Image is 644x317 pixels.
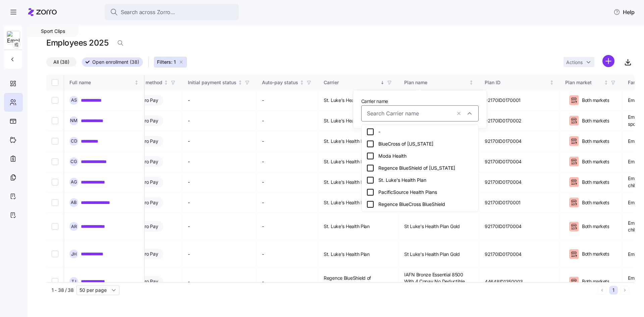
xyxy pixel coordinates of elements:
span: St. Luke's Health Plan [324,97,370,104]
td: - [182,193,257,213]
div: Not sorted [300,80,304,85]
div: Plan name [404,79,468,86]
span: Zorro Pay [138,138,158,145]
span: Both markets [580,138,609,145]
span: C G [70,159,77,164]
svg: add icon [602,55,614,67]
div: Regence BlueShield of [US_STATE] [366,164,474,172]
span: All (38) [53,58,69,66]
span: A B [71,200,77,205]
input: Select record 1 [52,97,58,104]
span: A S [71,98,77,102]
div: Not sorted [164,80,168,85]
span: St. Luke's Health Plan [324,251,370,258]
span: 92170ID0170004 [485,251,522,258]
td: - [182,172,257,193]
th: Plan IDNot sorted [479,75,560,90]
span: St. Luke's Health Plan [324,117,370,124]
th: CarrierSorted descending [318,75,399,90]
td: - [182,152,257,172]
span: Both markets [580,199,609,206]
td: - [182,241,257,268]
input: Select record 2 [52,117,58,124]
span: 1 - 38 / 38 [52,287,74,294]
input: Select record 5 [52,179,58,186]
div: Not sorted [604,80,608,85]
span: St. Luke's Health Plan [324,223,370,230]
th: Payment methodNot sorted [119,75,182,90]
input: Select record 7 [52,223,58,230]
td: - [257,111,318,131]
span: 92170ID0170004 [485,158,522,165]
span: Zorro Pay [138,223,158,230]
span: Search across Zorro... [121,8,175,16]
span: 92170ID0170001 [485,199,521,206]
span: Both markets [580,251,609,257]
div: Carrier [324,79,379,86]
span: A G [71,180,77,184]
input: Select all records [52,79,58,86]
span: A R [71,224,77,229]
span: 92170ID0170004 [485,138,522,145]
span: St. Luke's Health Plan [324,158,370,165]
div: Auto-pay status [262,79,298,86]
div: PacificSource Health Plans [366,188,474,196]
span: Zorro Pay [138,278,158,285]
span: Both markets [580,179,609,186]
td: - [257,131,318,152]
span: T J [71,279,76,284]
span: St. Luke's Health Plan [324,199,370,206]
div: Not sorted [469,80,474,85]
span: 92170ID0170004 [485,223,522,230]
div: Regence BlueCross BlueShield [366,200,474,208]
div: Sport Clips [28,25,78,37]
button: Next page [621,286,629,295]
div: - [366,128,474,136]
div: Not sorted [134,80,139,85]
span: Both markets [580,223,609,230]
span: Zorro Pay [138,117,158,124]
span: 92170ID0170004 [485,179,522,186]
div: Not sorted [238,80,243,85]
span: Zorro Pay [138,97,158,104]
input: Select record 6 [52,199,58,206]
td: - [257,213,318,241]
span: 92170ID0170001 [485,97,521,104]
input: Select record 3 [52,138,58,145]
h1: Employees 2025 [46,38,108,48]
span: Zorro Pay [138,251,158,257]
span: C D [71,139,77,143]
div: Not sorted [549,80,554,85]
button: Help [608,5,640,19]
span: 44648ID1350003 [485,278,523,285]
span: Zorro Pay [138,199,158,206]
td: - [182,111,257,131]
span: Carrier name [361,98,388,105]
button: Previous page [598,286,606,295]
td: - [257,241,318,268]
td: - [182,213,257,241]
span: St Luke's Health Plan Gold [404,251,460,258]
span: St. Luke's Health Plan [324,138,370,145]
input: Select record 9 [52,278,58,285]
span: J H [71,252,77,256]
div: St. Luke's Health Plan [366,176,474,184]
div: Plan market [565,79,602,86]
span: St. Luke's Health Plan [324,179,370,186]
span: Zorro Pay [138,179,158,186]
td: - [257,90,318,111]
div: Initial payment status [188,79,236,86]
span: N M [70,118,77,123]
span: 92170ID0170002 [485,117,522,124]
button: 1 [609,286,618,295]
th: Plan nameNot sorted [399,75,479,90]
td: - [257,172,318,193]
span: Open enrollment (38) [92,58,139,66]
div: Moda Health [366,152,474,160]
td: - [257,268,318,296]
img: Employer logo [7,31,20,45]
span: Both markets [580,158,609,165]
th: Plan marketNot sorted [560,75,623,90]
td: - [257,152,318,172]
span: Both markets [580,278,609,285]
